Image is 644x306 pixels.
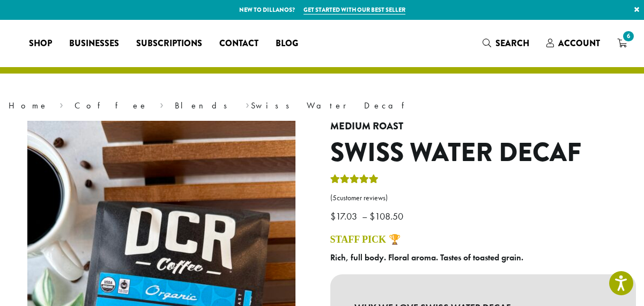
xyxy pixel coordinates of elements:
span: Search [495,37,529,49]
span: Account [558,37,600,49]
a: Staff Pick 🏆 [330,234,401,245]
span: 6 [621,29,635,43]
span: › [160,96,164,112]
span: Subscriptions [136,37,202,50]
b: Rich, full body. Floral aroma. Tastes of toasted grain. [330,252,523,263]
span: › [60,96,63,112]
a: (5customer reviews) [330,193,636,203]
span: $ [369,210,375,222]
nav: Breadcrumb [9,99,636,112]
span: – [362,210,367,222]
bdi: 17.03 [330,210,360,222]
div: Rated 5.00 out of 5 [330,173,379,189]
bdi: 108.50 [369,210,406,222]
span: Shop [29,37,52,50]
a: Get started with our best seller [304,5,405,14]
a: Coffee [75,100,148,111]
a: Search [474,34,538,52]
span: › [246,96,249,112]
span: 5 [332,193,337,202]
h1: Swiss Water Decaf [330,137,636,169]
a: Blends [175,100,234,111]
a: Home [9,100,48,111]
a: Shop [20,35,61,52]
span: $ [330,210,336,222]
h4: Medium Roast [330,121,636,133]
span: Businesses [69,37,119,50]
span: Blog [276,37,298,50]
span: Contact [219,37,258,50]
